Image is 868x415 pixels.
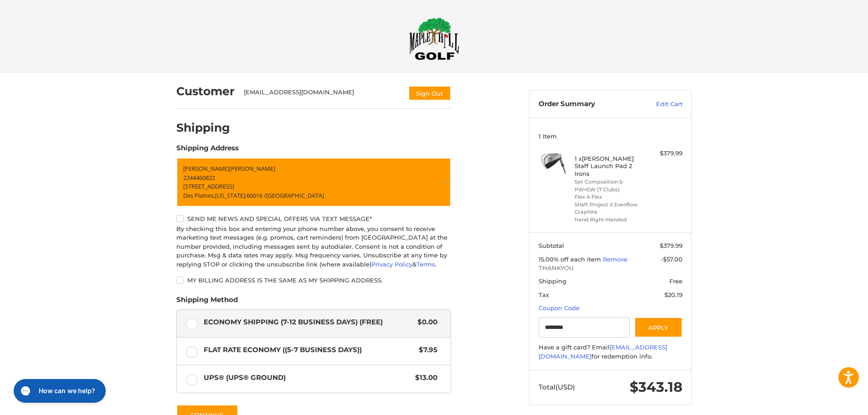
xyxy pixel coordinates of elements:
[634,317,683,338] button: Apply
[539,383,575,391] span: Total (USD)
[176,225,451,269] div: By checking this box and entering your phone number above, you consent to receive marketing text ...
[183,164,229,173] span: [PERSON_NAME]
[229,164,275,173] span: [PERSON_NAME]
[408,86,451,101] button: Sign Out
[176,121,230,135] h2: Shipping
[539,343,667,360] a: [EMAIL_ADDRESS][DOMAIN_NAME]
[575,155,644,177] h4: 1 x [PERSON_NAME] Staff Launch Pad 2 Irons
[204,317,413,328] span: Economy Shipping (7-12 Business Days) (Free)
[183,182,234,190] span: [STREET_ADDRESS]
[409,17,459,60] img: Maple Hill Golf
[176,158,451,207] a: Enter or select a different address
[371,261,412,268] a: Privacy Policy
[247,191,266,200] span: 60016 /
[539,100,637,109] h3: Order Summary
[183,174,215,182] span: 2244460822
[413,317,437,328] span: $0.00
[664,291,683,298] span: $20.19
[647,149,683,158] div: $379.99
[539,291,549,298] span: Tax
[669,277,683,285] span: Free
[575,178,644,193] li: Set Composition 5-PW+GW (7 Clubs)
[603,256,627,263] a: Remove
[539,343,683,361] div: Have a gift card? Email for redemption info.
[416,261,435,268] a: Terms
[414,345,437,355] span: $7.95
[575,216,644,224] li: Hand Right-Handed
[539,133,683,140] h3: 1 Item
[539,264,683,273] span: THANKYOU
[244,88,400,101] div: [EMAIL_ADDRESS][DOMAIN_NAME]
[539,256,603,263] span: 15.00% off each item
[661,256,683,263] span: -$57.00
[630,379,683,395] span: $343.18
[176,143,239,158] legend: Shipping Address
[266,191,324,200] span: [GEOGRAPHIC_DATA]
[183,191,215,200] span: Des Plaines,
[176,295,238,309] legend: Shipping Method
[176,277,451,284] label: My billing address is the same as my shipping address.
[215,191,247,200] span: [US_STATE],
[539,304,580,312] a: Coupon Code
[411,373,437,383] span: $13.00
[539,317,630,338] input: Gift Certificate or Coupon Code
[637,100,683,109] a: Edit Cart
[575,201,644,216] li: Shaft Project X Evenflow Graphite
[204,373,411,383] span: UPS® (UPS® Ground)
[575,193,644,201] li: Flex A Flex
[660,242,683,249] span: $379.99
[9,376,108,406] iframe: Gorgias live chat messenger
[539,242,564,249] span: Subtotal
[176,84,235,98] h2: Customer
[204,345,415,355] span: Flat Rate Economy ((5-7 Business Days))
[539,277,566,285] span: Shipping
[176,215,451,222] label: Send me news and special offers via text message*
